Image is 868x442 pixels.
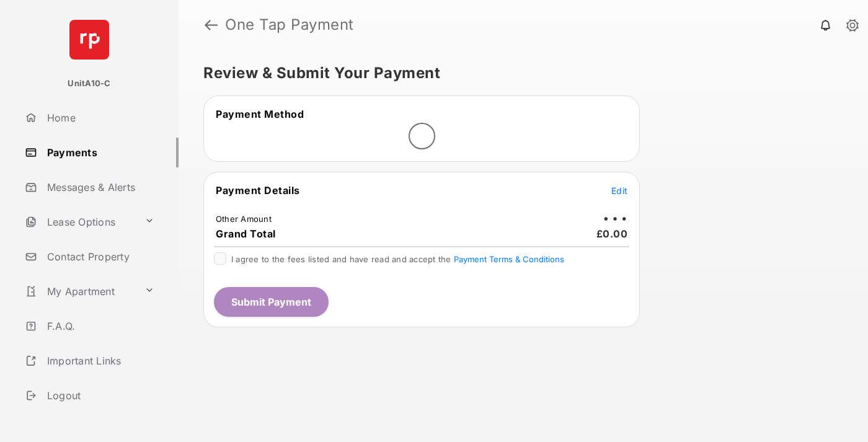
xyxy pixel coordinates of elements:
[454,254,564,264] button: I agree to the fees listed and have read and accept the
[68,77,110,90] p: UnitA10-C
[225,17,354,32] strong: One Tap Payment
[216,108,304,120] span: Payment Method
[611,185,627,196] span: Edit
[215,213,272,224] td: Other Amount
[20,276,139,306] a: My Apartment
[20,242,179,272] a: Contact Property
[69,20,109,60] img: svg+xml;base64,PHN2ZyB4bWxucz0iaHR0cDovL3d3dy53My5vcmcvMjAwMC9zdmciIHdpZHRoPSI2NCIgaGVpZ2h0PSI2NC...
[20,311,179,341] a: F.A.Q.
[216,228,276,240] span: Grand Total
[231,254,564,264] span: I agree to the fees listed and have read and accept the
[203,66,833,81] h5: Review & Submit Your Payment
[20,103,179,133] a: Home
[214,287,329,317] button: Submit Payment
[20,381,179,410] a: Logout
[216,184,300,197] span: Payment Details
[20,207,139,237] a: Lease Options
[20,138,179,167] a: Payments
[20,172,179,202] a: Messages & Alerts
[20,346,159,376] a: Important Links
[596,228,628,240] span: £0.00
[611,184,627,197] button: Edit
